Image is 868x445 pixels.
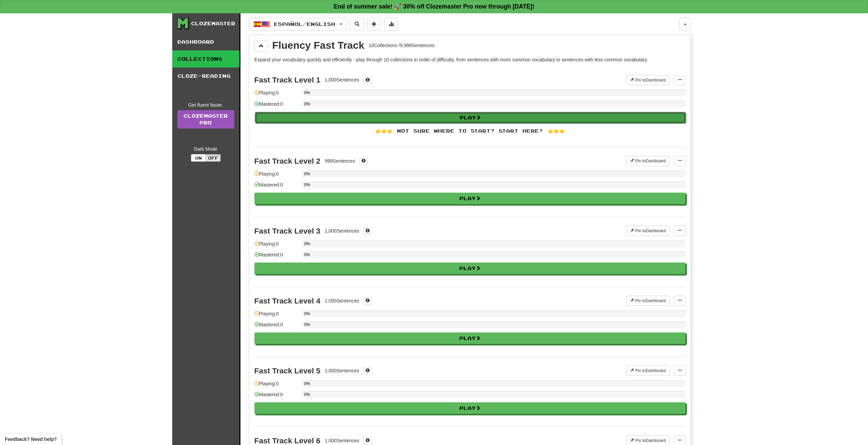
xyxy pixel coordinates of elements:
[254,240,299,252] div: Playing: 0
[272,40,364,50] div: Fluency Fast Track
[254,310,299,322] div: Playing: 0
[325,437,359,444] div: 1,000 Sentences
[626,156,670,166] button: Pin toDashboard
[325,367,359,374] div: 1,000 Sentences
[191,20,235,27] div: Clozemaster
[254,56,686,63] p: Expand your vocabulary quickly and efficiently - play through 10 collections in order of difficul...
[254,367,321,375] div: Fast Track Level 5
[367,18,381,31] button: Add sentence to collection
[325,227,359,234] div: 1,000 Sentences
[384,18,398,31] button: More stats
[626,226,670,236] button: Pin toDashboard
[206,154,221,162] button: Off
[325,297,359,304] div: 1,000 Sentences
[626,75,670,85] button: Pin toDashboard
[254,181,299,193] div: Mastered: 0
[254,128,686,134] div: 👉👉👉 Not sure where to start? Start here! 👈👈👈
[172,68,239,85] a: Cloze-Reading
[254,101,299,112] div: Mastered: 0
[177,102,234,108] div: Get fluent faster.
[254,263,686,274] button: Play
[274,21,335,27] span: Español / English
[172,33,239,50] a: Dashboard
[191,154,206,162] button: On
[254,76,321,84] div: Fast Track Level 1
[254,297,321,305] div: Fast Track Level 4
[254,170,299,182] div: Playing: 0
[254,193,686,204] button: Play
[325,158,355,164] div: 999 Sentences
[254,157,321,165] div: Fast Track Level 2
[369,42,435,49] div: 10 Collections / 9,998 Sentences
[254,227,321,235] div: Fast Track Level 3
[325,76,359,83] div: 1,000 Sentences
[254,89,299,101] div: Playing: 0
[626,296,670,306] button: Pin toDashboard
[254,380,299,391] div: Playing: 0
[177,146,234,152] div: Dark Mode
[350,18,364,31] button: Search sentences
[5,436,57,443] span: Open feedback widget
[254,332,686,344] button: Play
[249,18,347,31] button: Español/English
[177,110,234,129] a: ClozemasterPro
[334,3,534,10] strong: End of summer sale! 🚀 30% off Clozemaster Pro now through [DATE]!
[254,391,299,402] div: Mastered: 0
[254,251,299,263] div: Mastered: 0
[254,436,321,445] div: Fast Track Level 6
[172,50,239,68] a: Collections
[254,402,686,414] button: Play
[626,366,670,376] button: Pin toDashboard
[255,112,686,123] button: Play
[254,321,299,332] div: Mastered: 0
